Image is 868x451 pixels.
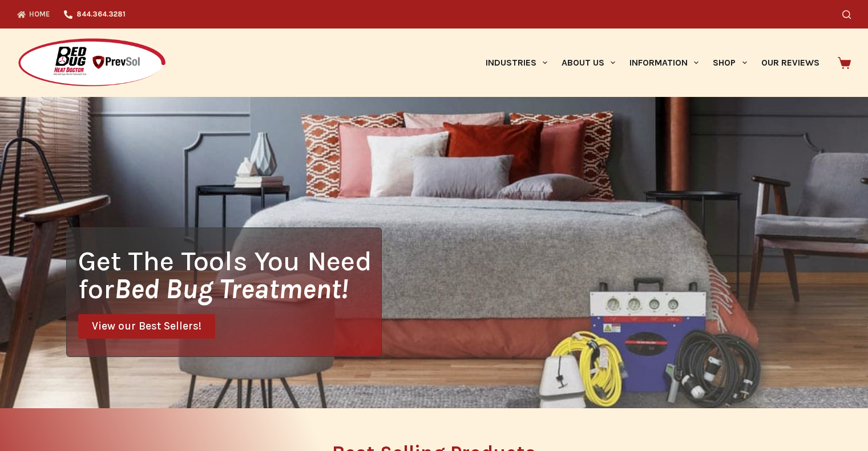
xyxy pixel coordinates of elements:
[78,314,215,339] a: View our Best Sellers!
[114,273,348,305] i: Bed Bug Treatment!
[17,38,167,88] img: Prevsol/Bed Bug Heat Doctor
[78,247,381,303] h1: Get The Tools You Need for
[92,321,201,332] span: View our Best Sellers!
[554,29,622,97] a: About Us
[478,29,826,97] nav: Primary
[706,29,754,97] a: Shop
[478,29,554,97] a: Industries
[754,29,826,97] a: Our Reviews
[623,29,706,97] a: Information
[842,10,851,19] button: Search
